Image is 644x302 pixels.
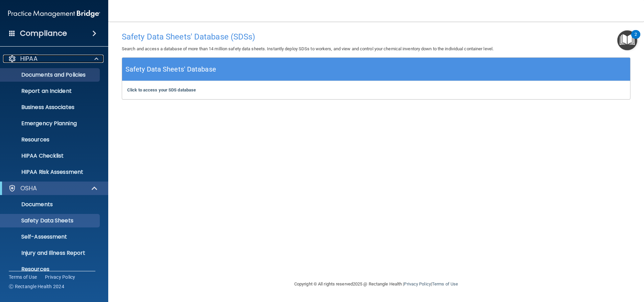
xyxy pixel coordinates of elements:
[4,72,97,78] p: Documents and Policies
[404,281,431,286] a: Privacy Policy
[4,136,97,143] p: Resources
[4,234,97,240] p: Self-Assessment
[9,274,37,280] a: Terms of Use
[45,274,75,280] a: Privacy Policy
[4,120,97,127] p: Emergency Planning
[253,273,500,295] div: Copyright © All rights reserved 2025 @ Rectangle Health | |
[122,32,630,41] h4: Safety Data Sheets' Database (SDSs)
[20,55,38,63] p: HIPAA
[8,55,98,63] a: HIPAA
[4,266,97,273] p: Resources
[122,45,630,53] p: Search and access a database of more than 14 million safety data sheets. Instantly deploy SDSs to...
[432,281,458,286] a: Terms of Use
[635,34,637,43] div: 2
[4,88,97,94] p: Report an Incident
[617,30,637,50] button: Open Resource Center, 2 new notifications
[4,153,97,159] p: HIPAA Checklist
[8,184,98,192] a: OSHA
[4,104,97,111] p: Business Associates
[127,87,196,92] a: Click to access your SDS database
[9,283,64,290] span: Ⓒ Rectangle Health 2024
[20,184,37,192] p: OSHA
[125,63,216,75] h5: Safety Data Sheets' Database
[4,250,97,256] p: Injury and Illness Report
[20,29,67,38] h4: Compliance
[4,169,97,175] p: HIPAA Risk Assessment
[4,217,97,224] p: Safety Data Sheets
[8,7,100,21] img: PMB logo
[4,201,97,208] p: Documents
